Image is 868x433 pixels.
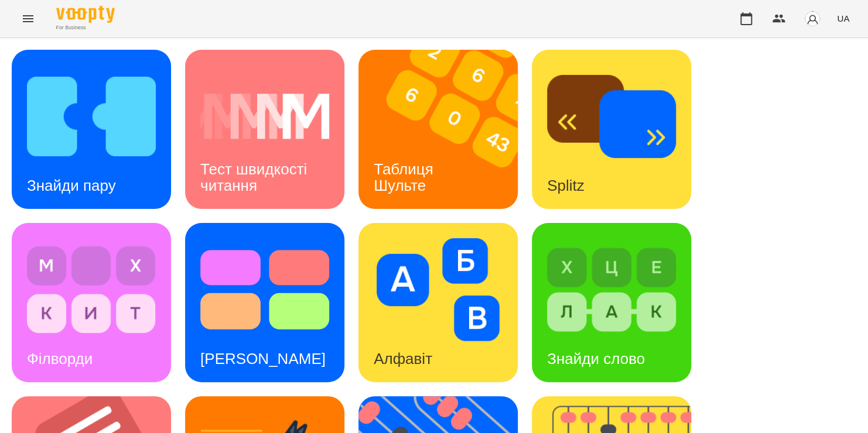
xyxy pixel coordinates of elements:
[532,223,691,382] a: Знайди словоЗнайди слово
[200,350,326,367] h3: [PERSON_NAME]
[547,350,645,367] h3: Знайди слово
[200,160,311,194] h3: Тест швидкості читання
[185,50,344,209] a: Тест швидкості читанняТест швидкості читання
[547,238,676,341] img: Знайди слово
[56,24,115,32] span: For Business
[547,177,585,194] h3: Splitz
[832,8,854,29] button: UA
[837,12,849,25] span: UA
[358,50,532,209] img: Таблиця Шульте
[358,50,518,209] a: Таблиця ШультеТаблиця Шульте
[200,65,329,168] img: Тест швидкості читання
[547,65,676,168] img: Splitz
[374,350,432,367] h3: Алфавіт
[200,238,329,341] img: Тест Струпа
[14,5,42,33] button: Menu
[374,238,503,341] img: Алфавіт
[27,65,156,168] img: Знайди пару
[27,177,116,194] h3: Знайди пару
[12,50,171,209] a: Знайди паруЗнайди пару
[12,223,171,382] a: ФілвордиФілворди
[804,11,821,27] img: avatar_s.png
[374,160,438,194] h3: Таблиця Шульте
[27,350,93,367] h3: Філворди
[532,50,691,209] a: SplitzSplitz
[358,223,518,382] a: АлфавітАлфавіт
[56,6,115,23] img: Voopty Logo
[27,238,156,341] img: Філворди
[185,223,344,382] a: Тест Струпа[PERSON_NAME]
